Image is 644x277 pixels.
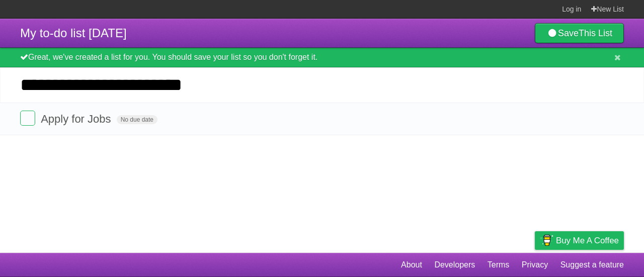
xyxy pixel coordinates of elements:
[434,255,475,274] a: Developers
[579,28,612,38] b: This List
[401,255,422,274] a: About
[20,111,35,126] label: Done
[41,113,113,125] span: Apply for Jobs
[488,255,510,274] a: Terms
[556,232,619,249] span: Buy me a coffee
[560,255,624,274] a: Suggest a feature
[20,26,127,40] span: My to-do list [DATE]
[117,115,157,124] span: No due date
[522,255,548,274] a: Privacy
[540,232,553,249] img: Buy me a coffee
[535,23,624,43] a: SaveThis List
[535,231,624,250] a: Buy me a coffee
